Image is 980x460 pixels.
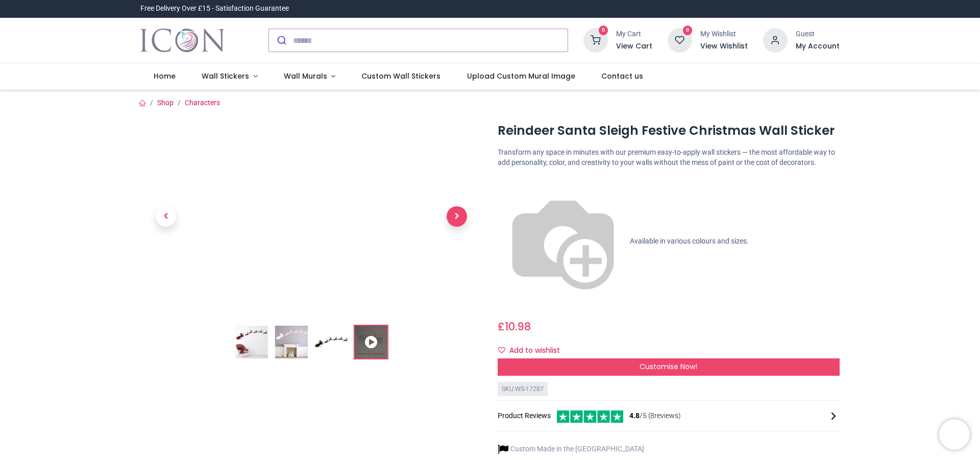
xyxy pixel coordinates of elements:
[629,411,681,421] span: /5 ( 8 reviews)
[640,361,697,372] span: Customise Now!
[269,29,293,52] button: Submit
[629,411,640,420] span: 4.8
[599,26,608,35] sup: 0
[498,148,840,167] p: Transform any space in minutes with our premium easy-to-apply wall stickers — the most affordable...
[157,99,174,107] a: Shop
[140,149,191,284] a: Previous
[361,71,440,81] span: Custom Wall Stickers
[275,326,308,358] img: WS-17287-02
[505,319,531,334] span: 10.98
[156,206,176,227] span: Previous
[616,29,652,39] div: My Cart
[796,41,840,52] a: My Account
[498,409,840,423] div: Product Reviews
[140,4,289,14] div: Free Delivery Over £15 - Satisfaction Guarantee
[140,26,225,55] img: Icon Wall Stickers
[630,236,749,245] span: Available in various colours and sizes.
[447,206,467,227] span: Next
[498,342,569,359] button: Add to wishlistAdd to wishlist
[700,29,748,39] div: My Wishlist
[601,71,643,81] span: Contact us
[284,71,327,81] span: Wall Murals
[583,36,608,44] a: 0
[498,122,840,139] h1: Reindeer Santa Sleigh Festive Christmas Wall Sticker
[625,4,840,14] iframe: Customer reviews powered by Trustpilot
[271,63,349,90] a: Wall Murals
[202,71,249,81] span: Wall Stickers
[683,26,693,35] sup: 0
[154,71,176,81] span: Home
[315,326,348,358] img: WS-17287-03
[431,149,482,284] a: Next
[700,41,748,52] a: View Wishlist
[140,26,225,55] a: Logo of Icon Wall Stickers
[185,99,220,107] a: Characters
[235,326,268,358] img: Reindeer Santa Sleigh Festive Christmas Wall Sticker
[188,63,271,90] a: Wall Stickers
[616,41,652,52] a: View Cart
[498,176,628,307] img: color-wheel.png
[796,29,840,39] div: Guest
[939,419,970,450] iframe: Brevo live chat
[498,444,644,454] li: Custom Made in the [GEOGRAPHIC_DATA]
[498,382,548,397] div: SKU: WS-17287
[498,347,505,354] i: Add to wishlist
[498,319,531,334] span: £
[668,36,692,44] a: 0
[467,71,575,81] span: Upload Custom Mural Image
